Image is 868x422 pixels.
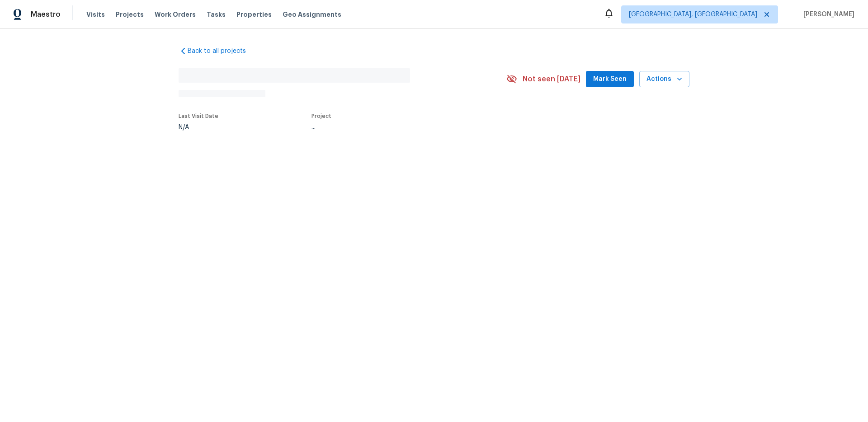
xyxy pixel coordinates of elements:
a: Back to all projects [179,47,265,56]
span: [PERSON_NAME] [800,10,854,19]
span: Geo Assignments [283,10,341,19]
span: Projects [116,10,144,19]
span: Project [311,113,331,119]
span: Tasks [207,11,226,18]
span: [GEOGRAPHIC_DATA], [GEOGRAPHIC_DATA] [629,10,757,19]
span: Work Orders [155,10,196,19]
button: Mark Seen [586,71,634,88]
span: Properties [236,10,272,19]
span: Last Visit Date [179,113,218,119]
div: N/A [179,124,218,131]
span: Maestro [31,10,61,19]
div: ... [311,124,485,131]
button: Actions [639,71,689,88]
span: Visits [86,10,105,19]
span: Mark Seen [593,74,627,85]
span: Not seen [DATE] [523,75,580,84]
span: Actions [646,74,682,85]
